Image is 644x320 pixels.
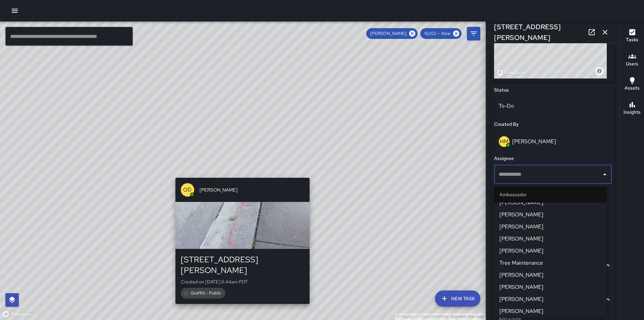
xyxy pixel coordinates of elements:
[512,138,556,145] p: [PERSON_NAME]
[366,30,411,37] span: [PERSON_NAME]
[620,97,644,121] button: Insights
[600,170,609,179] button: Close
[620,72,644,97] button: Assets
[499,283,601,291] span: [PERSON_NAME]
[467,27,480,40] button: Filters
[624,109,641,116] h6: Insights
[181,254,304,276] div: [STREET_ADDRESS][PERSON_NAME]
[499,211,601,219] span: [PERSON_NAME]
[200,186,304,193] span: [PERSON_NAME]
[499,102,607,110] p: To-Do
[626,60,638,68] h6: Users
[494,121,519,128] h6: Created By
[494,155,514,162] h6: Assignee
[435,290,480,307] button: New Task
[499,307,601,315] span: [PERSON_NAME]
[420,28,462,39] div: 10/02 — Now
[499,199,601,207] span: [PERSON_NAME]
[494,21,585,43] h6: [STREET_ADDRESS][PERSON_NAME]
[626,36,638,44] h6: Tasks
[420,30,454,37] span: 10/02 — Now
[499,223,601,231] span: [PERSON_NAME]
[175,178,310,304] button: OD[PERSON_NAME][STREET_ADDRESS][PERSON_NAME]Created on [DATE] 8:44am PDTGraffiti - Public
[181,278,304,285] p: Created on [DATE] 8:44am PDT
[620,48,644,72] button: Users
[620,24,644,48] button: Tasks
[494,186,607,203] li: Ambassador
[499,259,601,267] span: Tree Maintenance
[499,271,601,279] span: [PERSON_NAME]
[625,85,640,92] h6: Assets
[499,295,601,303] span: [PERSON_NAME]
[186,290,225,297] span: Graffiti - Public
[500,138,508,146] p: HM
[183,186,192,194] p: OD
[499,247,601,255] span: [PERSON_NAME]
[499,235,601,243] span: [PERSON_NAME]
[366,28,418,39] div: [PERSON_NAME]
[494,87,509,94] h6: Status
